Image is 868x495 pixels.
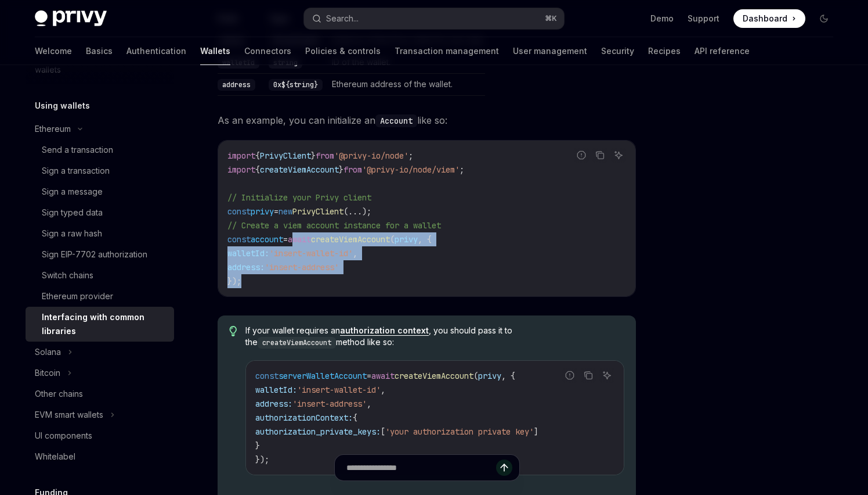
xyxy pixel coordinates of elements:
div: UI components [35,429,92,443]
span: privy [395,234,418,245]
a: Other chains [26,383,174,404]
img: dark logo [35,10,107,27]
div: Whitelabel [35,450,75,464]
a: Policies & controls [305,37,381,65]
span: ] [534,426,538,437]
a: Recipes [648,37,681,65]
span: = [283,234,288,245]
button: Copy the contents from the code block [592,148,607,163]
span: ( [473,371,478,381]
div: Bitcoin [35,366,60,380]
button: Toggle dark mode [815,9,833,28]
span: } [255,440,260,451]
span: await [371,371,395,381]
a: Transaction management [395,37,499,65]
span: walletId: [255,385,297,395]
svg: Tip [229,326,237,336]
a: User management [513,37,587,65]
span: // Create a viem account instance for a wallet [227,220,441,231]
span: , [353,248,357,259]
a: Wallets [200,37,230,65]
button: Report incorrect code [562,368,577,383]
button: Report incorrect code [574,148,589,163]
a: Send a transaction [26,139,174,160]
span: authorization_private_keys: [255,426,381,437]
div: EVM smart wallets [35,408,103,422]
span: Dashboard [743,13,787,24]
a: Security [601,37,634,65]
span: 'insert-wallet-id' [269,248,353,259]
a: UI components [26,425,174,446]
div: Sign a raw hash [42,227,102,241]
span: ⌘ K [545,14,557,23]
span: createViemAccount [395,371,473,381]
span: import [227,150,255,161]
a: Sign a raw hash [26,223,174,244]
a: API reference [695,37,750,65]
a: Whitelabel [26,446,174,467]
span: , [367,399,371,409]
a: Ethereum provider [26,286,174,307]
a: Demo [650,13,674,24]
span: , { [418,234,432,245]
div: Search... [326,12,359,26]
a: Sign EIP-7702 authorization [26,244,174,265]
a: Authentication [126,37,186,65]
a: Connectors [244,37,291,65]
span: ); [362,206,371,217]
span: 'insert-address' [265,262,339,272]
span: serverWalletAccount [279,371,367,381]
div: Sign a transaction [42,164,110,178]
code: address [218,79,255,91]
a: Welcome [35,37,72,65]
span: If your wallet requires an , you should pass it to the method like so: [245,325,624,349]
span: = [367,371,371,381]
span: address: [227,262,265,272]
span: from [316,150,334,161]
a: Interfacing with common libraries [26,307,174,342]
span: await [288,234,311,245]
span: , [381,385,385,395]
span: const [227,206,251,217]
span: authorizationContext: [255,412,353,423]
span: from [343,164,362,175]
code: createViemAccount [258,337,336,349]
span: // Initialize your Privy client [227,192,371,203]
span: ( [343,206,348,217]
button: Send message [496,460,512,476]
span: const [255,371,279,381]
span: } [339,164,343,175]
a: Sign typed data [26,202,174,223]
span: PrivyClient [292,206,343,217]
span: = [274,206,279,217]
span: 'insert-wallet-id' [297,385,381,395]
span: } [311,150,316,161]
span: ; [408,150,413,161]
span: walletId: [227,248,269,259]
span: ... [348,206,362,217]
button: Copy the contents from the code block [581,368,596,383]
a: Sign a transaction [26,160,174,181]
div: Ethereum [35,122,71,136]
span: 'your authorization private key' [385,426,534,437]
div: Sign typed data [42,206,103,220]
a: authorization context [340,325,429,336]
div: Send a transaction [42,143,113,157]
span: { [255,150,260,161]
div: Sign EIP-7702 authorization [42,247,147,261]
a: Sign a message [26,181,174,202]
span: { [353,412,357,423]
td: Ethereum address of the wallet. [327,74,485,96]
div: Sign a message [42,185,103,199]
span: '@privy-io/node' [334,150,408,161]
span: ; [460,164,464,175]
div: Switch chains [42,268,93,282]
span: '@privy-io/node/viem' [362,164,460,175]
button: Search...⌘K [304,8,564,29]
button: Ask AI [599,368,614,383]
span: new [279,206,292,217]
div: Interfacing with common libraries [42,310,167,338]
code: Account [375,114,417,127]
span: , { [501,371,515,381]
span: account [251,234,283,245]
